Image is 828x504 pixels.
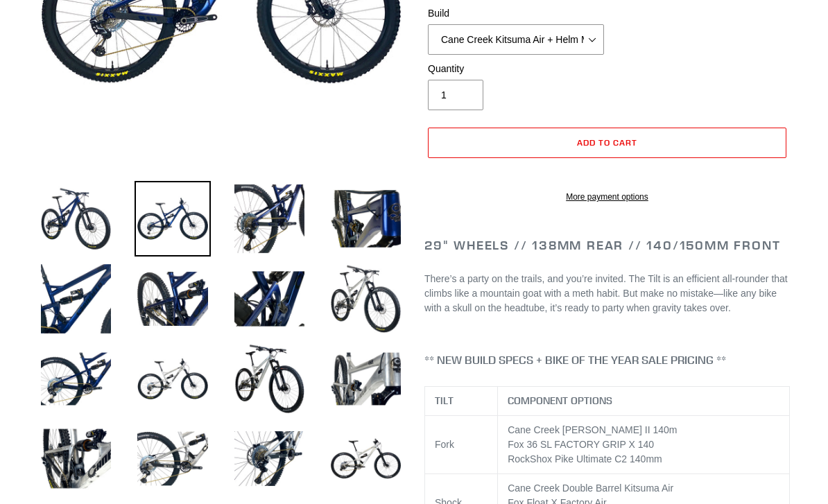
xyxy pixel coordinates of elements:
[328,261,404,336] img: Load image into Gallery viewer, TILT - Complete Bike
[425,386,498,415] th: TILT
[424,238,790,253] h2: 29" Wheels // 138mm Rear // 140/150mm Front
[424,272,790,315] p: There’s a party on the trails, and you’re invited. The Tilt is an efficient all-rounder that clim...
[38,181,114,257] img: Load image into Gallery viewer, TILT - Complete Bike
[428,6,604,21] label: Build
[577,137,637,148] span: Add to cart
[232,421,307,496] img: Load image into Gallery viewer, TILT - Complete Bike
[135,261,210,336] img: Load image into Gallery viewer, TILT - Complete Bike
[428,62,604,76] label: Quantity
[498,415,790,473] td: Cane Creek [PERSON_NAME] II 140m Fox 36 SL FACTORY GRIP X 140 RockShox Pike Ultimate C2 140mm
[135,341,210,417] img: Load image into Gallery viewer, TILT - Complete Bike
[328,181,404,257] img: Load image into Gallery viewer, TILT - Complete Bike
[428,191,786,203] a: More payment options
[232,261,307,336] img: Load image into Gallery viewer, TILT - Complete Bike
[425,415,498,473] td: Fork
[232,341,307,417] img: Load image into Gallery viewer, TILT - Complete Bike
[232,181,307,257] img: Load image into Gallery viewer, TILT - Complete Bike
[38,421,114,496] img: Load image into Gallery viewer, TILT - Complete Bike
[135,421,210,496] img: Load image into Gallery viewer, TILT - Complete Bike
[328,421,404,496] img: Load image into Gallery viewer, TILT - Complete Bike
[328,341,404,417] img: Load image into Gallery viewer, TILT - Complete Bike
[135,181,210,257] img: Load image into Gallery viewer, TILT - Complete Bike
[38,261,114,336] img: Load image into Gallery viewer, TILT - Complete Bike
[424,354,790,367] h4: ** NEW BUILD SPECS + BIKE OF THE YEAR SALE PRICING **
[428,128,786,158] button: Add to cart
[38,341,114,417] img: Load image into Gallery viewer, TILT - Complete Bike
[498,386,790,415] th: COMPONENT OPTIONS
